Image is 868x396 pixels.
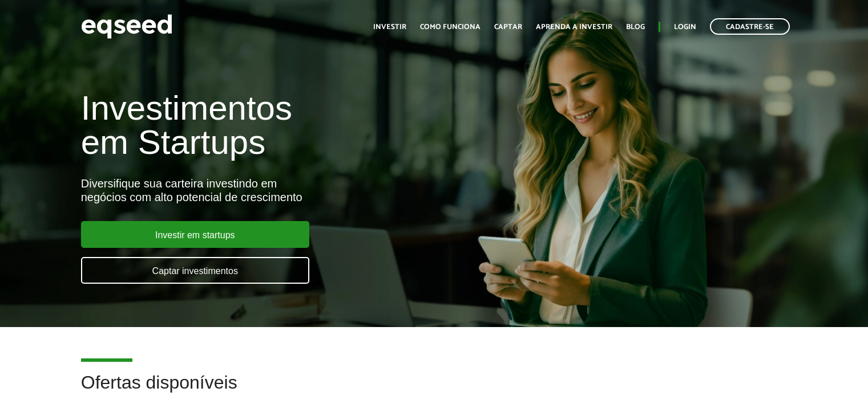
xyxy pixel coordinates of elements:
[373,23,406,31] a: Investir
[494,23,522,31] a: Captar
[81,257,309,284] a: Captar investimentos
[626,23,645,31] a: Blog
[81,91,498,160] h1: Investimentos em Startups
[81,177,498,204] div: Diversifique sua carteira investindo em negócios com alto potencial de crescimento
[420,23,481,31] a: Como funciona
[536,23,612,31] a: Aprenda a investir
[81,221,309,248] a: Investir em startups
[710,18,790,35] a: Cadastre-se
[81,11,172,42] img: EqSeed
[674,23,696,31] a: Login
